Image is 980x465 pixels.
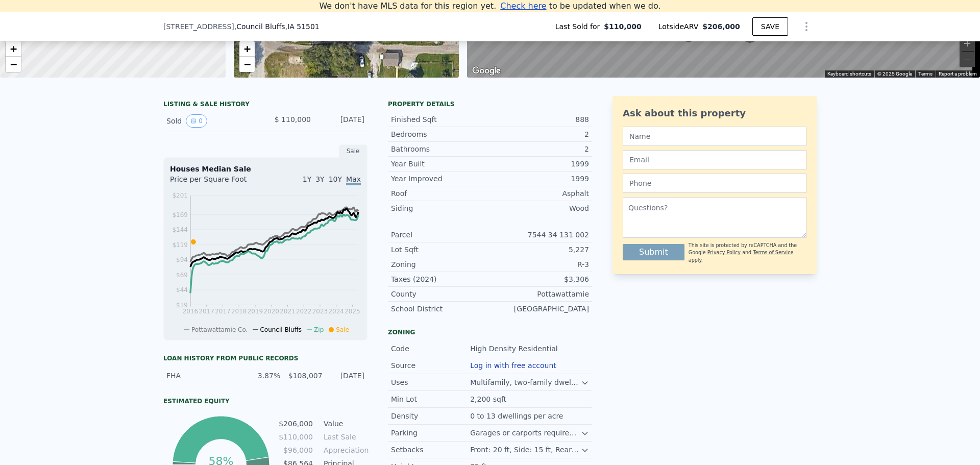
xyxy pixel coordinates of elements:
[176,302,188,309] tspan: $19
[163,397,367,405] div: Estimated Equity
[707,250,741,255] a: Privacy Policy
[170,174,265,190] div: Price per Square Foot
[391,428,470,438] div: Parking
[199,308,214,315] tspan: 2017
[960,36,975,51] button: Zoom in
[490,114,589,125] div: 888
[322,431,367,443] td: Last Sale
[490,244,589,255] div: 5,227
[391,244,490,255] div: Lot Sqft
[328,308,344,315] tspan: 2024
[166,114,257,128] div: Sold
[391,377,470,387] div: Uses
[303,175,311,183] span: 1Y
[191,326,248,333] span: Pottawattamie Co.
[391,344,470,354] div: Code
[470,344,559,354] div: High Density Residential
[490,159,589,169] div: 1999
[296,308,312,315] tspan: 2022
[623,127,806,146] input: Name
[918,71,933,77] a: Terms (opens in new tab)
[166,371,238,381] div: FHA
[280,308,296,315] tspan: 2021
[827,70,871,78] button: Keyboard shortcuts
[172,241,188,249] tspan: $119
[796,16,817,37] button: Show Options
[391,188,490,199] div: Roof
[877,71,912,77] span: © 2025 Google
[163,100,367,110] div: LISTING & SALE HISTORY
[623,106,806,120] div: Ask about this property
[391,289,490,299] div: County
[6,41,21,57] a: Zoom in
[239,41,255,57] a: Zoom in
[312,308,328,315] tspan: 2023
[275,115,311,124] span: $ 110,000
[345,308,360,315] tspan: 2025
[319,114,364,128] div: [DATE]
[263,308,279,315] tspan: 2020
[278,431,313,443] td: $110,000
[960,52,975,67] button: Zoom out
[391,114,490,125] div: Finished Sqft
[470,377,581,387] div: Multifamily, two-family dwellings, senior housing, boarding houses.
[391,274,490,284] div: Taxes (2024)
[753,250,793,255] a: Terms of Service
[391,159,490,169] div: Year Built
[322,418,367,429] td: Value
[163,21,234,32] span: [STREET_ADDRESS]
[176,286,188,293] tspan: $44
[490,274,589,284] div: $3,306
[329,175,342,183] span: 10Y
[490,230,589,240] div: 7544 34 131 002
[939,71,977,77] a: Report a problem
[278,445,313,456] td: $96,000
[658,21,702,32] span: Lotside ARV
[391,230,490,240] div: Parcel
[176,256,188,263] tspan: $94
[285,22,320,31] span: , IA 51501
[470,411,565,421] div: 0 to 13 dwellings per acre
[215,308,231,315] tspan: 2017
[186,114,207,128] button: View historical data
[490,304,589,314] div: [GEOGRAPHIC_DATA]
[172,211,188,218] tspan: $169
[315,175,324,183] span: 3Y
[388,328,592,336] div: Zoning
[163,354,367,362] div: Loan history from public records
[391,129,490,139] div: Bedrooms
[752,17,788,36] button: SAVE
[176,272,188,279] tspan: $69
[490,259,589,270] div: R-3
[490,188,589,199] div: Asphalt
[623,150,806,169] input: Email
[278,418,313,429] td: $206,000
[234,21,320,32] span: , Council Bluffs
[470,445,581,455] div: Front: 20 ft, Side: 15 ft, Rear: 15 ft plus 5 ft for each additional story
[702,22,740,31] span: $206,000
[470,361,556,370] button: Log in with free account
[172,226,188,233] tspan: $144
[260,326,302,333] span: Council Bluffs
[244,371,280,381] div: 3.87%
[6,57,21,72] a: Zoom out
[490,144,589,154] div: 2
[231,308,247,315] tspan: 2018
[286,371,322,381] div: $108,007
[10,58,17,70] span: −
[391,360,470,371] div: Source
[243,58,250,70] span: −
[470,64,503,78] img: Google
[314,326,324,333] span: Zip
[500,1,546,11] span: Check here
[623,244,684,260] button: Submit
[391,259,490,270] div: Zoning
[183,308,199,315] tspan: 2016
[172,192,188,199] tspan: $201
[336,326,349,333] span: Sale
[388,100,592,108] div: Property details
[470,64,503,78] a: Open this area in Google Maps (opens a new window)
[346,175,361,185] span: Max
[490,174,589,184] div: 1999
[391,411,470,421] div: Density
